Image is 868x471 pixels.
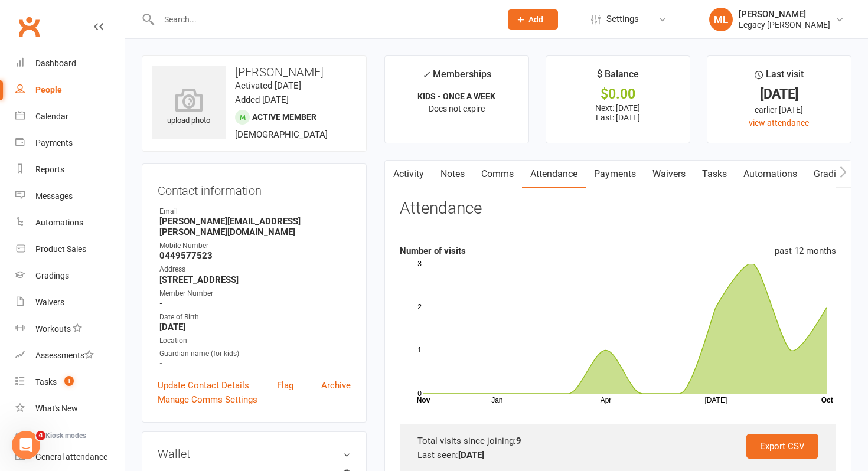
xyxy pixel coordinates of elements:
strong: KIDS - ONCE A WEEK [417,91,495,101]
div: Memberships [422,67,491,89]
a: General attendance kiosk mode [15,444,125,470]
h3: Contact information [158,179,351,197]
iframe: Intercom live chat [12,431,40,459]
a: Dashboard [15,50,125,77]
a: view attendance [749,118,809,127]
strong: - [159,298,351,309]
div: earlier [DATE] [718,103,840,116]
div: upload photo [152,88,226,127]
a: Notes [432,161,473,188]
div: Automations [35,218,83,227]
div: Workouts [35,324,71,333]
div: Legacy [PERSON_NAME] [739,19,830,30]
span: [DEMOGRAPHIC_DATA] [235,129,328,140]
strong: - [159,358,351,369]
div: Waivers [35,297,64,307]
div: Guardian name (for kids) [159,348,351,359]
button: Add [508,9,558,30]
h3: [PERSON_NAME] [152,66,357,78]
h3: Wallet [158,447,351,460]
a: What's New [15,395,125,422]
span: Add [528,15,543,24]
a: Waivers [15,289,125,316]
a: Tasks 1 [15,369,125,395]
a: Tasks [694,161,735,188]
div: Last visit [755,67,804,88]
div: Messages [35,191,73,201]
a: Payments [15,130,125,156]
a: Reports [15,156,125,183]
p: Next: [DATE] Last: [DATE] [557,103,679,122]
div: Dashboard [35,58,76,68]
i: ✓ [422,69,430,80]
div: What's New [35,404,78,413]
span: 1 [64,376,74,386]
strong: 0449577523 [159,250,351,261]
span: Settings [606,6,639,32]
strong: [DATE] [458,450,484,460]
a: Workouts [15,316,125,342]
a: Payments [586,161,644,188]
div: [PERSON_NAME] [739,9,830,19]
div: Total visits since joining: [417,434,818,448]
span: Does not expire [429,104,485,113]
a: Automations [15,210,125,236]
div: Gradings [35,271,69,280]
time: Added [DATE] [235,94,289,105]
div: Payments [35,138,73,148]
div: Tasks [35,377,57,387]
div: Last seen: [417,448,818,462]
span: Active member [252,112,316,122]
a: Product Sales [15,236,125,263]
div: Location [159,335,351,346]
div: Calendar [35,112,68,121]
a: Activity [385,161,432,188]
a: Assessments [15,342,125,369]
div: $ Balance [597,67,639,88]
div: Assessments [35,351,94,360]
strong: [STREET_ADDRESS] [159,274,351,285]
strong: [DATE] [159,322,351,332]
div: ML [709,8,733,31]
div: People [35,85,62,94]
div: past 12 months [775,244,836,258]
a: Calendar [15,103,125,130]
div: Reports [35,165,64,174]
a: Flag [277,378,293,392]
a: Archive [321,378,351,392]
a: Messages [15,183,125,210]
a: Gradings [15,263,125,289]
input: Search... [155,11,492,28]
strong: Number of visits [400,246,466,256]
div: Member Number [159,288,351,299]
strong: [PERSON_NAME][EMAIL_ADDRESS][PERSON_NAME][DOMAIN_NAME] [159,216,351,237]
a: Attendance [522,161,586,188]
a: Waivers [644,161,694,188]
div: [DATE] [718,88,840,100]
a: Comms [473,161,522,188]
time: Activated [DATE] [235,80,301,91]
div: Mobile Number [159,240,351,251]
a: Manage Comms Settings [158,392,257,407]
span: 4 [36,431,45,440]
a: Update Contact Details [158,378,249,392]
a: Clubworx [14,12,44,41]
div: General attendance [35,452,107,462]
div: Address [159,264,351,275]
a: People [15,77,125,103]
div: Product Sales [35,244,86,254]
strong: 9 [516,436,521,446]
h3: Attendance [400,199,482,218]
div: Date of Birth [159,312,351,323]
a: Automations [735,161,805,188]
a: Export CSV [746,434,818,459]
div: $0.00 [557,88,679,100]
div: Email [159,206,351,217]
